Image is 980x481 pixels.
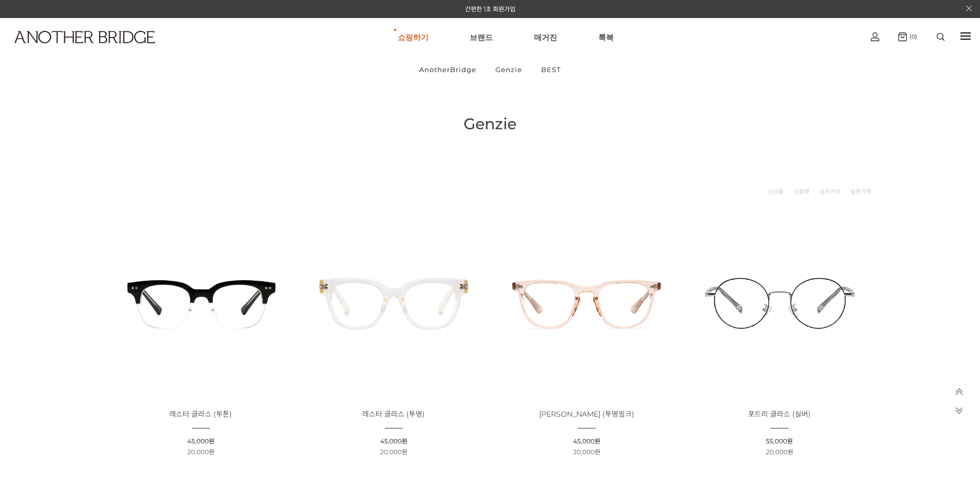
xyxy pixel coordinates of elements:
[465,5,515,13] a: 간편한 1초 회원가입
[539,410,634,418] a: [PERSON_NAME] (투명핑크)
[898,32,917,41] a: (0)
[411,56,485,83] a: AnotherBridge
[494,210,680,396] img: 애크런 글라스 - 투명핑크 안경 제품 이미지
[871,32,879,41] img: cart
[573,437,600,445] span: 45,000원
[748,410,811,418] a: 포트리 글라스 (실버)
[794,186,809,197] a: 상품명
[187,448,215,456] span: 20,000원
[573,448,600,456] span: 20,000원
[768,186,783,197] a: 신상품
[534,19,557,56] a: 매거진
[850,186,871,197] a: 높은가격
[169,409,232,419] span: 레스터 글라스 (투톤)
[470,19,493,56] a: 브랜드
[380,437,407,445] span: 45,000원
[487,56,531,83] a: Genzie
[819,186,840,197] a: 낮은가격
[898,32,907,41] img: cart
[532,56,569,83] a: BEST
[398,19,429,56] a: 쇼핑하기
[464,114,516,133] span: Genzie
[362,410,425,418] a: 레스터 글라스 (투명)
[907,33,917,40] span: (0)
[380,448,407,456] span: 20,000원
[687,210,872,396] img: 포트리 글라스 - 실버 안경 이미지
[766,437,793,445] span: 55,000원
[748,409,811,419] span: 포트리 글라스 (실버)
[362,409,425,419] span: 레스터 글라스 (투명)
[169,410,232,418] a: 레스터 글라스 (투톤)
[14,31,155,43] img: logo
[937,33,945,41] img: search
[539,409,634,419] span: [PERSON_NAME] (투명핑크)
[598,19,614,56] a: 룩북
[301,210,487,396] img: 레스터 글라스 - 투명 안경 제품 이미지
[766,448,793,456] span: 20,000원
[187,437,215,445] span: 45,000원
[108,210,294,396] img: 레스터 글라스 투톤 - 세련된 투톤 안경 제품 이미지
[5,31,152,68] a: logo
